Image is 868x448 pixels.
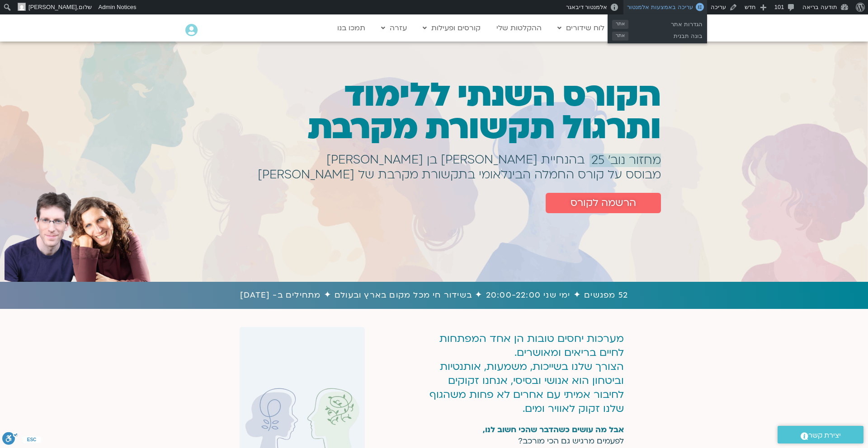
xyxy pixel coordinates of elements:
[612,32,628,41] span: אתר
[571,197,636,209] span: הרשמה לקורס
[377,19,411,37] a: עזרה
[590,154,661,167] a: מחזור נוב׳ 25
[326,158,585,162] h1: בהנחיית [PERSON_NAME] בן [PERSON_NAME]
[418,19,485,37] a: קורסים ופעילות
[591,154,661,167] span: מחזור נוב׳ 25
[492,19,546,37] a: ההקלטות שלי
[333,19,370,37] a: תמכו בנו
[628,29,703,41] span: בונה תבנית
[778,426,863,443] a: יצירת קשר
[426,331,624,415] p: מערכות יחסים טובות הן אחד המפתחות לחיים בריאים ומאושרים. הצורך שלנו בשייכות, משמעות, אותנטיות ובי...
[608,29,707,41] a: בונה תבניתאתר
[612,20,628,29] span: אתר
[5,289,863,302] h1: 52 מפגשים ✦ ימי שני 20:00-22:00 ✦ בשידור חי מכל מקום בארץ ובעולם ✦ מתחילים ב- [DATE]
[808,429,841,442] span: יצירת קשר
[627,4,693,10] span: עריכה באמצעות אלמנטור
[608,17,707,29] a: הגדרות אתראתר
[258,173,661,177] h1: מבוסס על קורס החמלה הבינלאומי בתקשורת מקרבת של [PERSON_NAME]
[483,425,624,435] strong: אבל מה עושים כשהדבר שהכי חשוב לנו,
[28,4,77,10] span: [PERSON_NAME]
[628,17,703,29] span: הגדרות אתר
[230,79,661,144] h1: הקורס השנתי ללימוד ותרגול תקשורת מקרבת
[546,193,661,213] a: הרשמה לקורס
[553,19,609,37] a: לוח שידורים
